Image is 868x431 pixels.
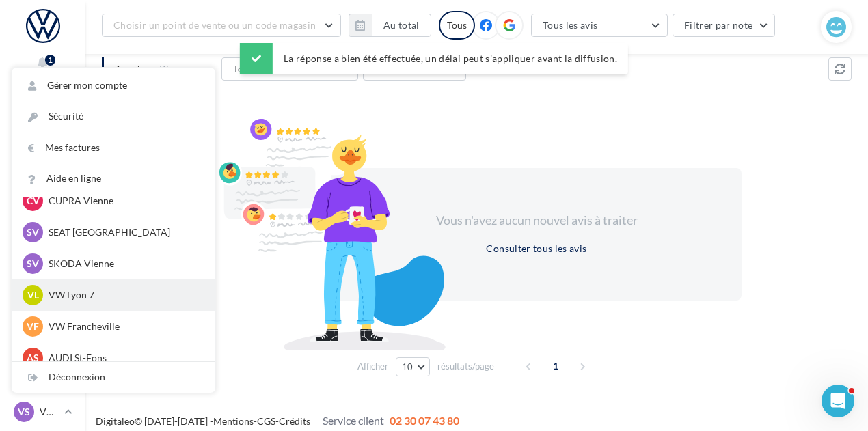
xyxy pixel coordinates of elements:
[545,355,567,377] span: 1
[45,55,55,66] div: 1
[12,70,215,101] a: Gérer mon compte
[27,194,40,208] span: CV
[18,405,30,419] span: VS
[437,360,494,373] span: résultats/page
[12,362,215,393] div: Déconnexion
[323,414,384,427] span: Service client
[40,405,59,419] p: VW St-Fons
[27,351,39,365] span: AS
[349,14,431,37] button: Au total
[390,414,459,427] span: 02 30 07 43 80
[12,133,215,163] a: Mes factures
[279,415,310,427] a: Crédits
[49,194,199,208] p: CUPRA Vienne
[49,225,199,239] p: SEAT [GEOGRAPHIC_DATA]
[543,19,598,31] span: Tous les avis
[27,225,39,239] span: SV
[12,163,215,194] a: Aide en ligne
[357,360,388,373] span: Afficher
[49,320,199,333] p: VW Francheville
[372,14,431,37] button: Au total
[480,240,592,257] button: Consulter tous les avis
[27,257,39,270] span: SV
[49,288,199,302] p: VW Lyon 7
[531,14,668,37] button: Tous les avis
[11,399,74,425] a: VS VW St-Fons
[11,52,74,85] button: Notifications 1
[96,415,135,427] a: Digitaleo
[240,43,628,74] div: La réponse a bien été effectuée, un délai peut s’appliquer avant la diffusion.
[49,351,199,365] p: AUDI St-Fons
[49,257,199,270] p: SKODA Vienne
[396,357,431,376] button: 10
[673,14,776,37] button: Filtrer par note
[96,415,459,427] span: © [DATE]-[DATE] - - -
[27,320,39,333] span: VF
[12,101,215,132] a: Sécurité
[419,212,654,230] div: Vous n'avez aucun nouvel avis à traiter
[213,415,254,427] a: Mentions
[27,288,39,302] span: VL
[102,14,341,37] button: Choisir un point de vente ou un code magasin
[402,361,413,372] span: 10
[822,385,854,417] iframe: Intercom live chat
[439,11,475,40] div: Tous
[257,415,275,427] a: CGS
[113,19,316,31] span: Choisir un point de vente ou un code magasin
[233,63,288,74] span: Tous les avis
[221,57,358,81] button: Tous les avis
